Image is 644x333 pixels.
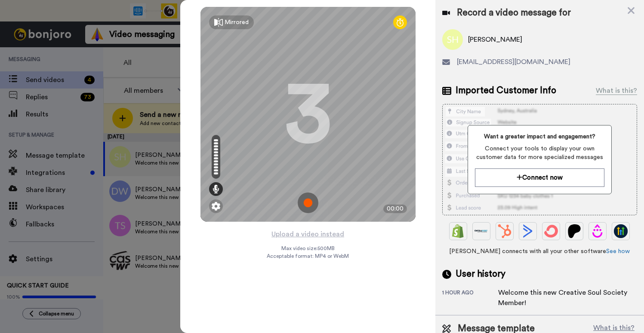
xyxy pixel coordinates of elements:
[269,229,347,240] button: Upload a video instead
[544,224,558,238] img: ConvertKit
[567,224,581,238] img: Patreon
[442,247,637,256] span: [PERSON_NAME] connects with all your other software
[475,132,604,141] span: Want a greater impact and engagement?
[267,253,349,260] span: Acceptable format: MP4 or WebM
[591,224,604,238] img: Drip
[442,289,498,308] div: 1 hour ago
[614,224,628,238] img: GoHighLevel
[475,224,488,238] img: Ontraport
[475,144,604,162] span: Connect your tools to display your own customer data for more specialized messages
[521,224,535,238] img: ActiveCampaign
[212,202,220,211] img: ic_gear.svg
[596,86,637,96] div: What is this?
[456,268,505,281] span: User history
[498,287,636,308] div: Welcome this new Creative Soul Society Member!
[456,84,556,97] span: Imported Customer Info
[451,224,465,238] img: Shopify
[498,224,512,238] img: Hubspot
[475,168,604,187] button: Connect now
[281,245,335,252] span: Max video size: 500 MB
[298,192,318,213] img: ic_record_start.svg
[606,248,630,254] a: See how
[383,205,407,213] div: 00:00
[284,82,332,147] div: 3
